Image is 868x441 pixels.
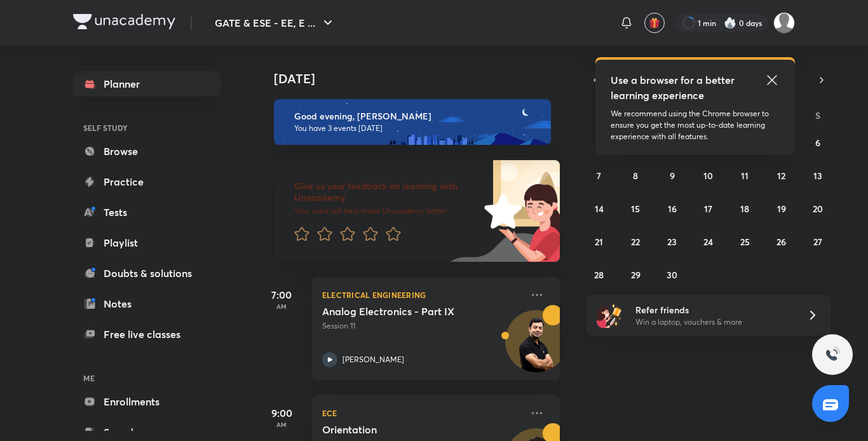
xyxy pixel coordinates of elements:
[808,132,828,153] button: September 6, 2025
[73,14,175,32] a: Company Logo
[73,291,220,316] a: Notes
[704,203,712,215] abbr: September 17, 2025
[667,236,677,248] abbr: September 23, 2025
[322,305,480,318] h5: Analog Electronics - Part IX
[662,198,682,219] button: September 16, 2025
[73,389,220,414] a: Enrollments
[741,170,749,182] abbr: September 11, 2025
[625,264,646,285] button: September 29, 2025
[703,170,713,182] abbr: September 10, 2025
[73,200,220,225] a: Tests
[73,230,220,255] a: Playlist
[611,108,780,142] p: We recommend using the Chrome browser to ensure you get the most up-to-date learning experience w...
[207,10,343,36] button: GATE & ESE - EE, E ...
[808,165,828,186] button: September 13, 2025
[740,236,750,248] abbr: September 25, 2025
[594,269,604,281] abbr: September 28, 2025
[740,203,749,215] abbr: September 18, 2025
[635,303,792,316] h6: Refer friends
[625,165,646,186] button: September 8, 2025
[73,322,220,347] a: Free live classes
[322,287,522,302] p: Electrical Engineering
[73,139,220,164] a: Browse
[294,111,539,122] h6: Good evening, [PERSON_NAME]
[597,302,622,328] img: referral
[595,203,604,215] abbr: September 14, 2025
[597,170,601,182] abbr: September 7, 2025
[662,165,682,186] button: September 9, 2025
[698,165,719,186] button: September 10, 2025
[294,180,480,203] h6: Give us your feedback on learning with Unacademy
[631,203,640,215] abbr: September 15, 2025
[73,14,175,29] img: Company Logo
[771,231,792,252] button: September 26, 2025
[294,206,480,216] p: Your word will help make Unacademy better
[649,17,660,29] img: avatar
[698,231,719,252] button: September 24, 2025
[274,71,573,86] h4: [DATE]
[670,170,675,182] abbr: September 9, 2025
[667,269,677,281] abbr: September 30, 2025
[322,320,522,332] p: Session 11
[635,316,792,328] p: Win a laptop, vouchers & more
[595,236,603,248] abbr: September 21, 2025
[73,117,220,139] h6: SELF STUDY
[668,203,677,215] abbr: September 16, 2025
[815,109,820,121] abbr: Saturday
[73,367,220,389] h6: ME
[808,231,828,252] button: September 27, 2025
[625,231,646,252] button: September 22, 2025
[825,347,840,362] img: ttu
[73,261,220,286] a: Doubts & solutions
[777,203,786,215] abbr: September 19, 2025
[813,203,823,215] abbr: September 20, 2025
[698,198,719,219] button: September 17, 2025
[735,198,755,219] button: September 18, 2025
[815,137,820,149] abbr: September 6, 2025
[73,169,220,194] a: Practice
[631,269,641,281] abbr: September 29, 2025
[589,231,609,252] button: September 21, 2025
[771,165,792,186] button: September 12, 2025
[256,405,307,421] h5: 9:00
[662,231,682,252] button: September 23, 2025
[808,198,828,219] button: September 20, 2025
[256,421,307,428] p: AM
[777,170,785,182] abbr: September 12, 2025
[813,236,822,248] abbr: September 27, 2025
[342,354,404,365] p: [PERSON_NAME]
[633,170,638,182] abbr: September 8, 2025
[631,236,640,248] abbr: September 22, 2025
[724,17,736,29] img: streak
[776,236,786,248] abbr: September 26, 2025
[256,287,307,302] h5: 7:00
[256,302,307,310] p: AM
[625,198,646,219] button: September 15, 2025
[322,423,480,436] h5: Orientation
[611,72,737,103] h5: Use a browser for a better learning experience
[589,198,609,219] button: September 14, 2025
[703,236,713,248] abbr: September 24, 2025
[73,71,220,97] a: Planner
[322,405,522,421] p: ECE
[589,165,609,186] button: September 7, 2025
[294,123,539,133] p: You have 3 events [DATE]
[813,170,822,182] abbr: September 13, 2025
[589,264,609,285] button: September 28, 2025
[441,160,560,262] img: feedback_image
[771,198,792,219] button: September 19, 2025
[662,264,682,285] button: September 30, 2025
[735,165,755,186] button: September 11, 2025
[274,99,551,145] img: evening
[735,231,755,252] button: September 25, 2025
[644,13,665,33] button: avatar
[506,317,567,378] img: Avatar
[773,12,795,34] img: Juhi Yaduwanshi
